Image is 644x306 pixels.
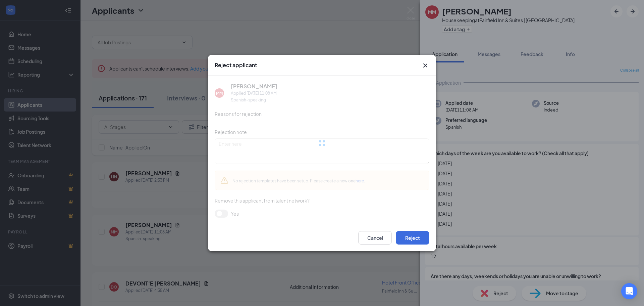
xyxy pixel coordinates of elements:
div: Open Intercom Messenger [621,283,637,299]
button: Reject [396,231,429,245]
button: Cancel [358,231,392,245]
h3: Reject applicant [215,61,257,69]
button: Close [421,61,429,70]
svg: Cross [421,61,429,70]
